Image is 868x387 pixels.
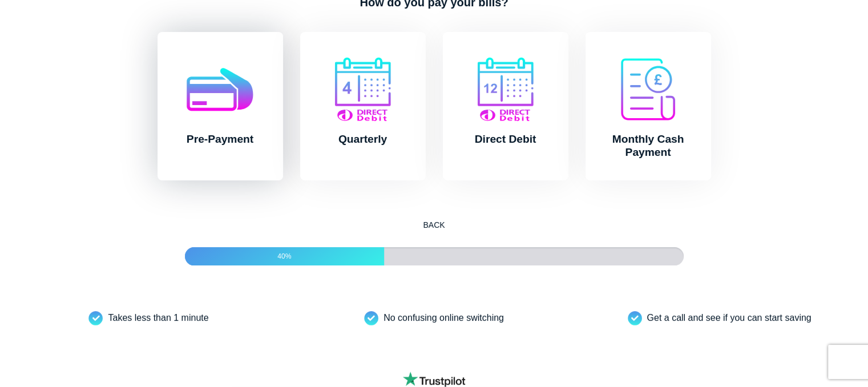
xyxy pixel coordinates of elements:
span: Get a call and see if you can start saving [647,313,811,322]
button: Back [300,217,568,233]
div: 40% [185,247,385,265]
label: Pre-Payment [158,32,283,180]
span: Takes less than 1 minute [108,313,208,322]
span: No confusing online switching [383,313,504,322]
label: Quarterly [300,32,426,180]
label: Direct Debit [443,32,568,180]
label: Monthly Cash Payment [586,32,711,180]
